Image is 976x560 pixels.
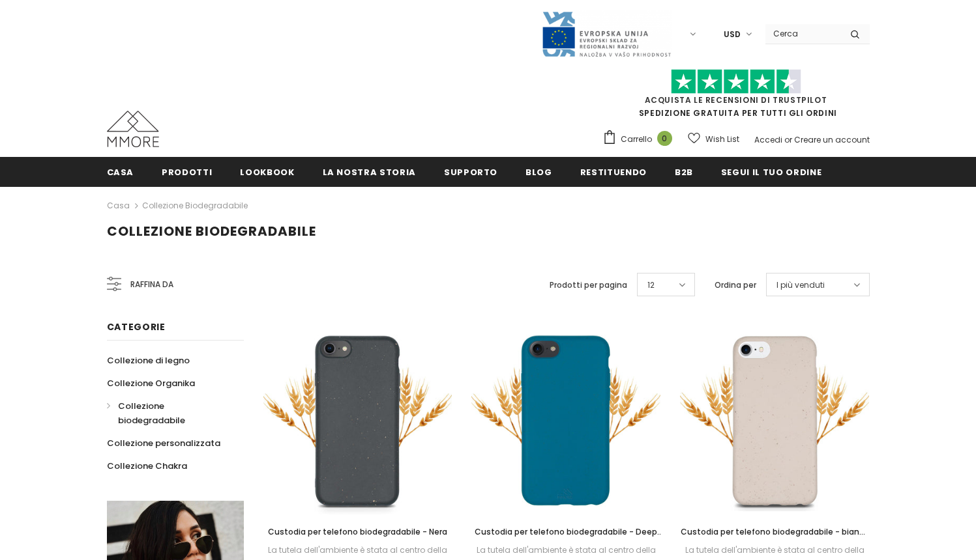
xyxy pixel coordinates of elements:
[580,157,647,186] a: Restituendo
[602,75,870,119] span: SPEDIZIONE GRATUITA PER TUTTI GLI ORDINI
[776,279,825,292] span: I più venduti
[621,133,652,146] span: Carrello
[130,277,173,292] span: Raffina da
[794,134,870,145] a: Creare un account
[724,28,741,41] span: USD
[107,111,159,147] img: Casi MMORE
[107,166,134,178] span: Casa
[645,94,827,105] a: Acquista le recensioni di TrustPilot
[721,157,821,186] a: Segui il tuo ordine
[323,157,416,186] a: La nostra storia
[765,24,840,43] input: Search Site
[107,349,190,372] a: Collezione di legno
[107,157,134,186] a: Casa
[162,157,212,186] a: Prodotti
[580,166,647,178] span: Restituendo
[721,166,821,178] span: Segui il tuo ordine
[784,134,792,145] span: or
[162,166,212,178] span: Prodotti
[680,525,869,539] a: Custodia per telefono biodegradabile - bianco naturale
[107,222,316,240] span: Collezione biodegradabile
[107,320,166,333] span: Categorie
[475,526,663,552] span: Custodia per telefono biodegradabile - Deep Sea Blue
[541,10,672,58] img: Javni Razpis
[240,157,294,186] a: Lookbook
[107,354,190,367] span: Collezione di legno
[671,69,801,94] img: Fidati di Pilot Stars
[541,28,672,39] a: Javni Razpis
[657,131,672,146] span: 0
[444,157,497,186] a: supporto
[471,525,660,539] a: Custodia per telefono biodegradabile - Deep Sea Blue
[647,279,655,292] span: 12
[107,455,187,477] a: Collezione Chakra
[323,166,416,178] span: La nostra storia
[107,198,130,214] a: Casa
[715,279,756,292] label: Ordina per
[268,526,447,537] span: Custodia per telefono biodegradabile - Nera
[675,166,693,178] span: B2B
[525,157,552,186] a: Blog
[142,200,248,211] a: Collezione biodegradabile
[107,395,229,432] a: Collezione biodegradabile
[602,130,679,149] a: Carrello 0
[675,157,693,186] a: B2B
[107,460,187,472] span: Collezione Chakra
[688,128,739,150] a: Wish List
[118,400,185,427] span: Collezione biodegradabile
[107,437,220,449] span: Collezione personalizzata
[681,526,869,552] span: Custodia per telefono biodegradabile - bianco naturale
[107,372,195,395] a: Collezione Organika
[754,134,782,145] a: Accedi
[525,166,552,178] span: Blog
[550,279,627,292] label: Prodotti per pagina
[705,133,739,146] span: Wish List
[263,525,452,539] a: Custodia per telefono biodegradabile - Nera
[444,166,497,178] span: supporto
[240,166,294,178] span: Lookbook
[107,377,195,389] span: Collezione Organika
[107,432,220,455] a: Collezione personalizzata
